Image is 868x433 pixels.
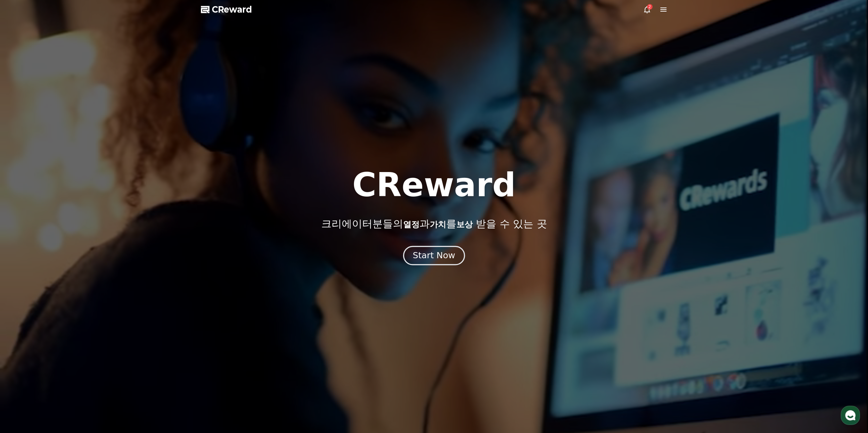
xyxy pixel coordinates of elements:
[321,218,547,230] p: 크리에이터분들의 과 를 받을 수 있는 곳
[2,216,45,233] a: 홈
[456,220,472,229] span: 보상
[413,250,455,261] div: Start Now
[105,226,114,232] span: 설정
[643,5,651,14] a: 2
[212,4,252,15] span: CReward
[88,216,131,233] a: 설정
[404,253,464,260] a: Start Now
[62,227,71,232] span: 대화
[201,4,252,15] a: CReward
[429,220,446,229] span: 가치
[403,220,419,229] span: 열정
[21,226,26,232] span: 홈
[352,169,516,201] h1: CReward
[647,4,652,10] div: 2
[45,216,88,233] a: 대화
[403,246,465,265] button: Start Now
